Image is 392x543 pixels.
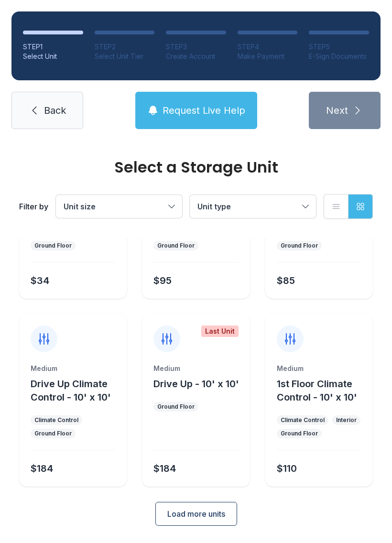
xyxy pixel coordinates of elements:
[157,242,195,250] div: Ground Floor
[281,416,325,424] div: Climate Control
[44,104,66,117] span: Back
[166,52,226,61] div: Create Account
[95,42,155,52] div: STEP 2
[277,364,361,373] div: Medium
[23,42,83,52] div: STEP 1
[153,274,172,287] div: $95
[56,195,182,218] button: Unit size
[31,364,115,373] div: Medium
[31,462,53,475] div: $184
[277,274,295,287] div: $85
[34,430,72,437] div: Ground Floor
[34,242,72,250] div: Ground Floor
[197,202,231,211] span: Unit type
[190,195,316,218] button: Unit type
[34,416,78,424] div: Climate Control
[153,364,238,373] div: Medium
[326,104,348,117] span: Next
[201,326,239,337] div: Last Unit
[309,52,369,61] div: E-Sign Documents
[281,242,318,250] div: Ground Floor
[157,403,195,411] div: Ground Floor
[23,52,83,61] div: Select Unit
[19,201,48,212] div: Filter by
[153,462,176,475] div: $184
[31,377,123,404] button: Drive Up Climate Control - 10' x 10'
[277,378,357,403] span: 1st Floor Climate Control - 10' x 10'
[309,42,369,52] div: STEP 5
[336,416,357,424] div: Interior
[31,378,111,403] span: Drive Up Climate Control - 10' x 10'
[277,462,297,475] div: $110
[238,52,298,61] div: Make Payment
[95,52,155,61] div: Select Unit Tier
[167,508,225,520] span: Load more units
[166,42,226,52] div: STEP 3
[153,377,239,391] button: Drive Up - 10' x 10'
[19,160,373,175] div: Select a Storage Unit
[281,430,318,437] div: Ground Floor
[64,202,96,211] span: Unit size
[163,104,245,117] span: Request Live Help
[31,274,49,287] div: $34
[277,377,369,404] button: 1st Floor Climate Control - 10' x 10'
[153,378,239,390] span: Drive Up - 10' x 10'
[238,42,298,52] div: STEP 4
